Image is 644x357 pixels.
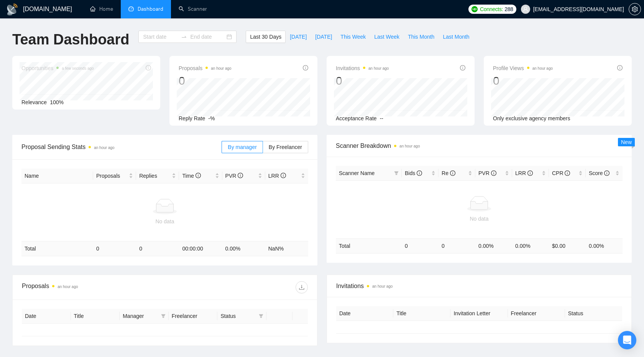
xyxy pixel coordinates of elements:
[336,306,393,321] th: Date
[443,33,469,41] span: Last Month
[179,6,207,12] a: searchScanner
[21,241,93,256] td: Total
[493,64,553,73] span: Profile Views
[138,6,163,12] span: Dashboard
[303,65,308,70] span: info-circle
[25,217,305,226] div: No data
[190,33,225,41] input: End date
[512,238,549,253] td: 0.00 %
[339,170,375,176] span: Scanner Name
[169,309,218,324] th: Freelancer
[268,173,286,179] span: LRR
[565,306,622,321] th: Status
[120,309,169,324] th: Manager
[179,241,222,256] td: 00:00:00
[290,33,307,41] span: [DATE]
[586,238,623,253] td: 0.00 %
[532,66,553,70] time: an hour ago
[269,144,302,150] span: By Freelancer
[179,115,205,121] span: Reply Rate
[211,66,231,70] time: an hour ago
[315,33,332,41] span: [DATE]
[549,238,586,253] td: $ 0.00
[491,170,496,176] span: info-circle
[493,115,570,121] span: Only exclusive agency members
[93,241,136,256] td: 0
[159,310,167,322] span: filter
[552,170,570,176] span: CPR
[90,6,113,12] a: homeHome
[340,33,366,41] span: This Week
[139,172,170,180] span: Replies
[439,238,475,253] td: 0
[439,31,473,43] button: Last Month
[311,31,336,43] button: [DATE]
[565,170,570,176] span: info-circle
[222,241,265,256] td: 0.00 %
[93,169,136,183] th: Proposals
[618,331,636,349] div: Open Intercom Messenger
[472,6,478,12] img: upwork-logo.png
[374,33,399,41] span: Last Week
[225,173,243,179] span: PVR
[515,170,533,176] span: LRR
[408,33,434,41] span: This Month
[523,7,528,12] span: user
[128,6,134,11] span: dashboard
[450,170,455,176] span: info-circle
[94,146,114,150] time: an hour ago
[589,170,609,176] span: Score
[22,281,165,293] div: Proposals
[460,65,465,70] span: info-circle
[21,99,47,105] span: Relevance
[143,33,178,41] input: Start date
[286,31,311,43] button: [DATE]
[629,6,641,12] span: setting
[265,241,308,256] td: NaN %
[504,5,513,13] span: 288
[58,285,78,289] time: an hour ago
[21,169,93,183] th: Name
[181,34,187,40] span: to
[220,312,256,320] span: Status
[475,238,512,253] td: 0.00 %
[450,306,508,321] th: Invitation Letter
[399,144,420,148] time: an hour ago
[179,74,232,88] div: 0
[604,170,609,176] span: info-circle
[372,284,393,288] time: an hour ago
[336,238,402,253] td: Total
[336,281,622,291] span: Invitations
[50,99,64,105] span: 100%
[417,170,422,176] span: info-circle
[478,170,496,176] span: PVR
[6,3,18,16] img: logo
[336,141,623,151] span: Scanner Breakdown
[527,170,533,176] span: info-circle
[228,144,256,150] span: By manager
[296,281,308,293] button: download
[480,5,503,13] span: Connects:
[393,167,400,179] span: filter
[493,74,553,88] div: 0
[257,310,265,322] span: filter
[370,31,404,43] button: Last Week
[402,238,439,253] td: 0
[96,172,127,180] span: Proposals
[136,241,179,256] td: 0
[368,66,389,70] time: an hour ago
[181,34,187,40] span: swap-right
[71,309,120,324] th: Title
[442,170,455,176] span: Re
[336,74,389,88] div: 0
[246,31,286,43] button: Last 30 Days
[136,169,179,183] th: Replies
[281,173,286,178] span: info-circle
[250,33,281,41] span: Last 30 Days
[380,115,383,121] span: --
[393,306,450,321] th: Title
[21,142,222,152] span: Proposal Sending Stats
[22,309,71,324] th: Date
[296,284,307,290] span: download
[259,314,263,318] span: filter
